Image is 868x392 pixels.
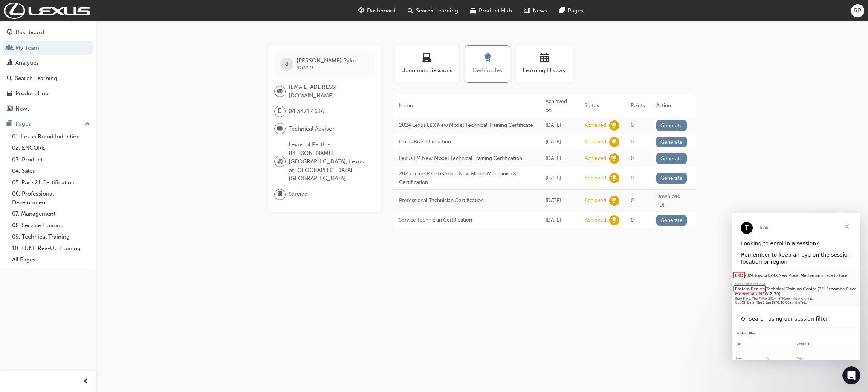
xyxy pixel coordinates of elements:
span: department-icon [277,190,283,199]
span: pages-icon [7,121,12,128]
span: 410241 [296,64,313,71]
span: 04 3471 4636 [289,107,324,116]
a: 03. Product [9,154,93,166]
span: Upcoming Sessions [400,66,453,75]
span: calendar-icon [540,53,549,64]
a: My Team [3,41,93,55]
td: Lexus LM New Model Technical Training Certification [393,150,540,167]
th: Status [579,95,625,117]
span: RP [283,60,290,68]
a: 09. Technical Training [9,231,93,243]
a: search-iconSearch Learning [402,3,464,18]
span: 0 [631,217,634,223]
th: Achieved on [540,95,579,117]
span: guage-icon [7,29,12,36]
span: mobile-icon [277,106,283,116]
span: 0 [631,155,634,161]
span: RP [854,6,861,15]
span: Pages [568,6,583,15]
span: news-icon [524,6,530,15]
button: Generate [656,137,687,147]
span: 0 [631,175,634,181]
span: chart-icon [7,60,12,67]
div: Analytics [15,59,39,67]
span: [PERSON_NAME] Pyke [296,57,356,64]
span: organisation-icon [277,157,283,167]
div: Achieved [585,122,606,129]
span: Dashboard [367,6,396,15]
span: Technical Advisor [289,125,335,133]
button: DashboardMy TeamAnalyticsSearch LearningProduct HubNews [3,24,93,117]
div: Achieved [585,197,606,204]
span: Mon Jun 20 2022 22:00:00 GMT+0800 (Australian Western Standard Time) [546,197,561,204]
span: laptop-icon [422,53,431,64]
span: 0 [631,122,634,128]
div: Dashboard [15,28,44,37]
span: search-icon [7,75,12,82]
span: learningRecordVerb_ACHIEVE-icon [609,120,619,131]
span: Fri Jan 19 2024 08:17:01 GMT+0800 (Australian Western Standard Time) [546,138,561,145]
a: 07. Management [9,208,93,220]
div: Achieved [585,175,606,182]
div: Pages [15,120,31,128]
span: learningRecordVerb_ACHIEVE-icon [609,153,619,164]
span: Mon May 22 2023 10:00:00 GMT+0800 (Australian Western Standard Time) [546,175,561,181]
a: Search Learning [3,71,93,85]
button: Generate [656,120,687,131]
span: Thu Jan 18 2024 15:41:03 GMT+0800 (Australian Western Standard Time) [546,155,561,161]
a: 06. Professional Development [9,188,93,208]
span: News [533,6,547,15]
th: Points [625,95,651,117]
button: RP [851,4,864,17]
span: prev-icon [83,377,89,386]
button: Pages [3,117,93,131]
span: search-icon [408,6,413,15]
span: news-icon [7,106,12,112]
a: Analytics [3,56,93,70]
a: Download PDF [656,193,680,208]
a: pages-iconPages [553,3,589,18]
a: 10. TUNE Rev-Up Training [9,243,93,254]
span: Mon Jun 20 2022 22:00:00 GMT+0800 (Australian Western Standard Time) [546,217,561,223]
span: up-icon [85,119,90,129]
a: 08. Service Training [9,220,93,231]
div: Achieved [585,155,606,162]
span: car-icon [7,90,12,97]
td: 2024 Lexus LBX New Model Technical Training Certificate [393,117,540,134]
div: Product Hub [15,89,49,98]
span: guage-icon [358,6,364,15]
td: Professional Technician Certification [393,190,540,212]
td: Lexus Brand Induction [393,134,540,150]
span: pages-icon [559,6,565,15]
td: Service Technician Certification [393,212,540,229]
span: email-icon [277,87,283,96]
span: learningRecordVerb_ACHIEVE-icon [609,196,619,206]
iframe: Intercom live chat [842,366,860,384]
th: Action [651,95,696,117]
span: learningRecordVerb_ACHIEVE-icon [609,173,619,183]
a: car-iconProduct Hub [464,3,518,18]
span: Product Hub [479,6,512,15]
span: award-icon [483,53,492,64]
a: 02. ENCORE [9,142,93,154]
a: news-iconNews [518,3,553,18]
span: learningRecordVerb_ACHIEVE-icon [609,137,619,147]
span: people-icon [7,45,12,52]
a: Dashboard [3,26,93,40]
div: News [15,105,30,113]
div: Achieved [585,138,606,146]
iframe: Intercom live chat message [732,213,860,360]
button: Learning History [516,45,573,83]
a: News [3,102,93,116]
span: learningRecordVerb_ACHIEVE-icon [609,215,619,225]
span: briefcase-icon [277,124,283,134]
span: Fri Mar 22 2024 12:12:01 GMT+0800 (Australian Western Standard Time) [546,122,561,128]
button: Generate [656,153,687,164]
th: Name [393,95,540,117]
button: Generate [656,215,687,226]
img: Trak [4,3,90,19]
a: Product Hub [3,87,93,100]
